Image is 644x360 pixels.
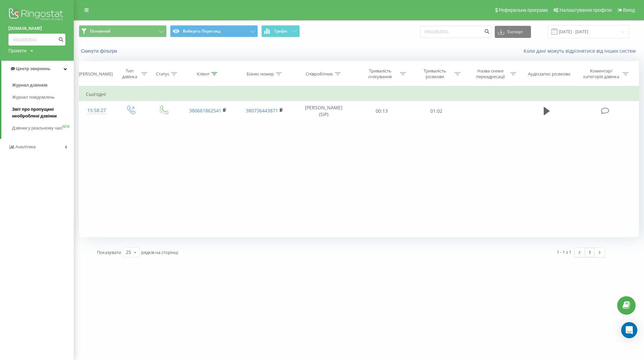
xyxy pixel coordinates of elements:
[8,25,65,32] a: [DOMAIN_NAME]
[621,322,637,338] div: Open Intercom Messenger
[1,61,74,77] a: Центр звернень
[81,48,117,54] font: Скинути фільтри
[15,144,36,149] font: Аналітика
[156,71,169,77] font: Статус
[583,68,619,80] font: Коментар/категорія дзвінка
[8,7,65,23] img: Ringostat logo
[183,28,220,34] font: Виберіть Перегляд
[8,26,42,31] font: [DOMAIN_NAME]
[8,34,65,46] input: Пошук за номером
[189,107,221,114] a: 380661862541
[557,249,571,255] font: 1 - 1 з 1
[524,48,639,54] a: Коли дані можуть відрізнятися від інших систем
[12,122,74,134] a: Дзвінки у реальному часіNEW
[12,95,55,100] font: Журнал повідомлень
[420,26,491,38] input: Пошук за номером
[246,107,278,114] a: 380736443871
[376,108,388,114] font: 00:13
[524,48,636,54] font: Коли дані можуть відрізнятися від інших систем
[430,108,442,114] font: 01:02
[559,7,612,13] font: Налаштування профілю
[499,7,548,13] font: Реферальна програма
[79,25,167,37] button: Основний
[86,91,106,97] font: Сьогодні
[126,249,131,255] font: 25
[12,91,74,103] a: Журнал повідомлень
[424,68,446,80] font: Тривалість розмови
[476,68,505,80] font: Назва схеми переадресації
[507,29,523,35] font: Експорт
[87,107,106,113] font: 15:58:27
[79,71,113,77] font: [PERSON_NAME]
[306,71,333,77] font: Співробітник
[12,103,74,122] a: Звіт про пропущені необроблені дзвінки
[368,68,392,80] font: Тривалість очікування
[528,71,570,77] font: Аудіозапис розмови
[12,107,57,118] font: Звіт про пропущені необроблені дзвінки
[589,249,591,255] font: 1
[16,66,50,71] font: Центр звернень
[274,28,287,34] font: Графік
[170,25,258,37] button: Виберіть Перегляд
[197,71,210,77] font: Клієнт
[79,48,120,54] button: Скинути фільтри
[495,26,531,38] button: Експорт
[8,48,26,53] font: Проекти
[247,71,274,77] font: Бізнес номер
[90,28,110,34] font: Основний
[141,249,178,255] font: рядків на сторінці
[122,68,137,80] font: Тип дзвінка
[305,104,342,117] font: [PERSON_NAME] (SIP)
[12,125,62,131] font: Дзвінки у реальному часі
[62,125,70,128] font: NEW
[12,79,74,91] a: Журнал дзвінків
[261,25,300,37] button: Графік
[12,83,48,88] font: Журнал дзвінків
[623,7,635,13] font: Вихід
[97,249,121,255] font: Показувати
